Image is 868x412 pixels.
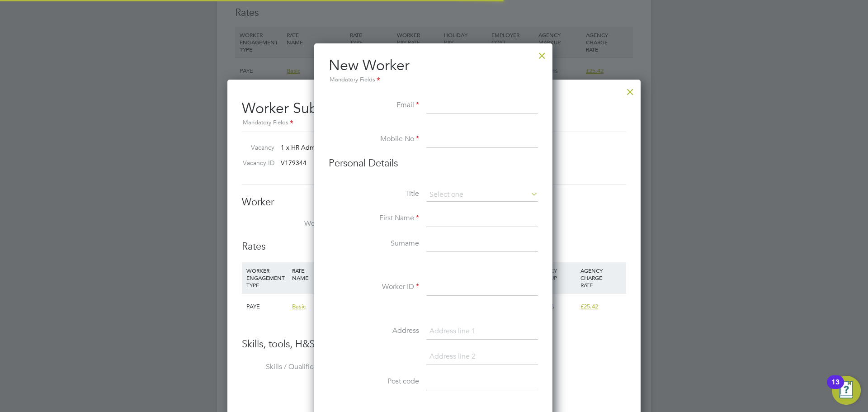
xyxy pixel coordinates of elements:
[533,262,578,286] div: AGENCY MARKUP
[329,377,419,386] label: Post code
[329,134,419,144] label: Mobile No
[329,189,419,199] label: Title
[329,213,419,223] label: First Name
[242,338,626,351] h3: Skills, tools, H&S
[831,382,840,394] div: 13
[290,262,350,286] div: RATE NAME
[426,349,538,365] input: Address line 2
[832,376,861,405] button: Open Resource Center, 13 new notifications
[281,159,307,167] span: V179344
[242,240,626,253] h3: Rates
[242,118,626,128] div: Mandatory Fields
[329,75,538,85] div: Mandatory Fields
[580,303,598,310] span: £25.42
[244,294,290,320] div: PAYE
[329,56,538,85] h2: New Worker
[292,303,306,310] span: Basic
[242,92,626,128] h2: Worker Submission
[244,262,290,293] div: WORKER ENGAGEMENT TYPE
[329,157,538,170] h3: Personal Details
[281,143,360,152] span: 1 x HR Administrator (Inner)
[329,326,419,336] label: Address
[426,323,538,340] input: Address line 1
[242,219,332,228] label: Worker
[238,159,274,167] label: Vacancy ID
[578,262,624,293] div: AGENCY CHARGE RATE
[238,143,274,152] label: Vacancy
[426,188,538,202] input: Select one
[329,100,419,110] label: Email
[329,282,419,292] label: Worker ID
[242,196,626,209] h3: Worker
[242,362,332,372] label: Skills / Qualifications
[329,239,419,248] label: Surname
